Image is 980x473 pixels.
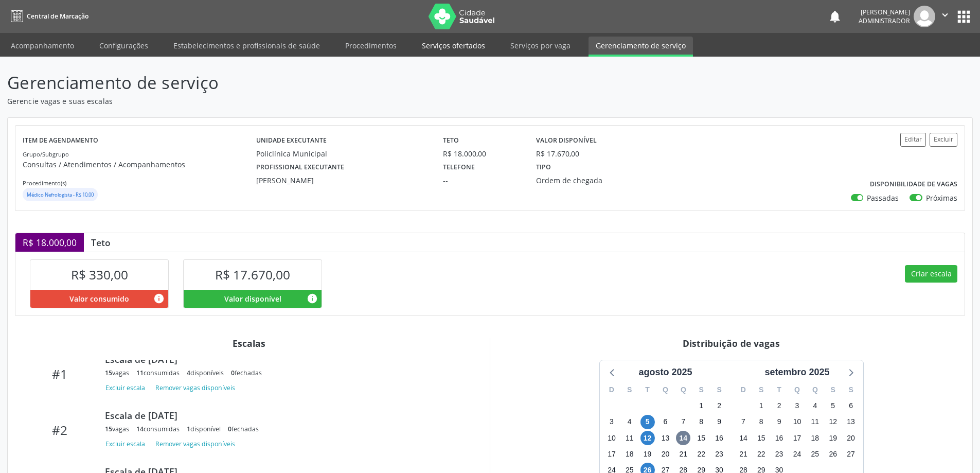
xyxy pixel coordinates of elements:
a: Central de Marcação [7,8,88,25]
span: segunda-feira, 18 de agosto de 2025 [622,447,637,461]
span: quarta-feira, 17 de setembro de 2025 [790,431,804,445]
button: Criar escala [905,265,957,283]
div: Q [788,382,806,398]
span: 11 [136,369,144,377]
span: quarta-feira, 24 de setembro de 2025 [790,447,804,461]
div: R$ 18.000,00 [15,233,84,252]
button: Excluir [930,133,957,147]
label: Profissional executante [256,159,344,175]
div: S [842,382,860,398]
label: Valor disponível [536,133,597,149]
label: Próximas [926,192,957,203]
div: disponível [187,425,221,433]
span: terça-feira, 2 de setembro de 2025 [772,399,787,413]
p: Consultas / Atendimentos / Acompanhamentos [23,159,256,170]
button: Excluir escala [105,381,149,395]
a: Serviços por vaga [503,37,578,55]
span: sexta-feira, 22 de agosto de 2025 [694,447,708,461]
a: Estabelecimentos e profissionais de saúde [166,37,327,55]
span: segunda-feira, 8 de setembro de 2025 [754,415,769,429]
span: quinta-feira, 21 de agosto de 2025 [676,447,690,461]
a: Procedimentos [338,37,404,55]
label: Item de agendamento [23,133,98,149]
span: sexta-feira, 8 de agosto de 2025 [694,415,708,429]
div: Distribuição de vagas [497,338,965,349]
a: Gerenciamento de serviço [589,37,693,57]
p: Gerenciamento de serviço [7,70,683,96]
span: quarta-feira, 10 de setembro de 2025 [790,415,804,429]
label: Disponibilidade de vagas [870,177,957,192]
span: sábado, 20 de setembro de 2025 [844,431,858,445]
span: quarta-feira, 3 de setembro de 2025 [790,399,804,413]
span: segunda-feira, 11 de agosto de 2025 [622,431,637,445]
div: D [735,382,753,398]
span: segunda-feira, 22 de setembro de 2025 [754,447,769,461]
label: Unidade executante [256,133,327,149]
label: Tipo [536,159,551,175]
span: terça-feira, 16 de setembro de 2025 [772,431,787,445]
span: sexta-feira, 15 de agosto de 2025 [694,431,708,445]
button: apps [955,8,973,26]
span: domingo, 21 de setembro de 2025 [736,447,751,461]
div: S [752,382,770,398]
div: consumidas [136,369,180,377]
span: quinta-feira, 18 de setembro de 2025 [808,431,822,445]
div: #1 [22,366,98,381]
label: Teto [443,133,459,149]
span: quarta-feira, 6 de agosto de 2025 [658,415,672,429]
div: D [603,382,621,398]
span: Central de Marcação [27,12,88,21]
span: 1 [187,425,190,433]
div: -- [443,175,522,186]
span: quinta-feira, 4 de setembro de 2025 [808,399,822,413]
span: 15 [105,425,112,433]
i:  [939,9,951,21]
div: Teto [84,237,118,248]
span: 14 [136,425,144,433]
span: sábado, 23 de agosto de 2025 [712,447,726,461]
div: setembro 2025 [760,365,833,379]
span: terça-feira, 12 de agosto de 2025 [640,431,655,445]
div: fechadas [228,425,259,433]
span: domingo, 7 de setembro de 2025 [736,415,751,429]
span: segunda-feira, 15 de setembro de 2025 [754,431,769,445]
span: quarta-feira, 20 de agosto de 2025 [658,447,672,461]
div: Q [806,382,824,398]
div: Escala de [DATE] [105,410,468,421]
div: disponíveis [187,369,224,377]
label: Telefone [443,159,475,175]
span: sexta-feira, 1 de agosto de 2025 [694,399,708,413]
span: sexta-feira, 12 de setembro de 2025 [826,415,840,429]
span: domingo, 17 de agosto de 2025 [604,447,619,461]
div: vagas [105,425,129,433]
label: Passadas [867,192,899,203]
span: 0 [228,425,231,433]
div: R$ 18.000,00 [443,148,522,159]
button: Excluir escala [105,437,149,451]
span: quinta-feira, 11 de setembro de 2025 [808,415,822,429]
button: Editar [900,133,926,147]
div: S [824,382,842,398]
div: consumidas [136,425,180,433]
img: img [914,6,935,27]
span: segunda-feira, 4 de agosto de 2025 [622,415,637,429]
div: Escala de [DATE] [105,354,468,365]
div: T [638,382,656,398]
span: domingo, 10 de agosto de 2025 [604,431,619,445]
div: Policlínica Municipal [256,148,429,159]
div: Escalas [15,338,483,349]
span: R$ 330,00 [71,266,128,283]
div: S [710,382,728,398]
span: terça-feira, 19 de agosto de 2025 [640,447,655,461]
div: #2 [22,423,98,437]
span: sexta-feira, 26 de setembro de 2025 [826,447,840,461]
button: Remover vagas disponíveis [151,381,239,395]
small: Grupo/Subgrupo [23,150,69,158]
span: terça-feira, 9 de setembro de 2025 [772,415,787,429]
i: Valor disponível para agendamentos feitos para este serviço [307,293,318,304]
span: 15 [105,369,112,377]
span: quinta-feira, 7 de agosto de 2025 [676,415,690,429]
span: quarta-feira, 13 de agosto de 2025 [658,431,672,445]
span: sábado, 2 de agosto de 2025 [712,399,726,413]
small: Médico Nefrologista - R$ 10,00 [27,191,94,198]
